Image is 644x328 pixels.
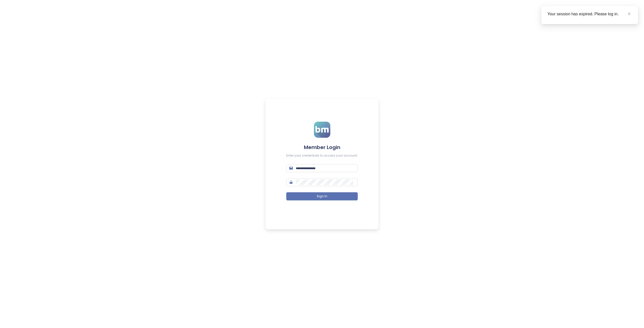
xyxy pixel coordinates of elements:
[547,11,632,17] div: Your session has expired. Please log in.
[627,12,631,16] span: close
[317,194,327,199] span: Sign In
[286,153,358,158] div: Enter your credentials to access your account.
[289,166,293,170] span: mail
[286,144,358,151] h4: Member Login
[286,192,358,200] button: Sign In
[289,180,293,184] span: lock
[314,122,330,138] img: logo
